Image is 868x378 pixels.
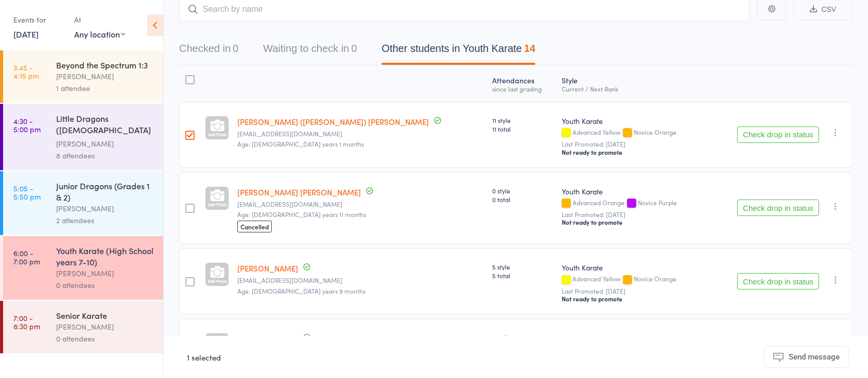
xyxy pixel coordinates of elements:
a: 6:00 -7:00 pmYouth Karate (High School years 7-10)[PERSON_NAME]0 attendees [3,236,163,300]
div: 1 selected [187,346,221,368]
div: Atten­dances [489,70,558,97]
button: Check drop in status [737,200,819,216]
button: Checked in0 [179,38,238,65]
time: 3:45 - 4:15 pm [13,63,39,80]
button: Send message [764,346,849,368]
small: ansmurri@outlook.com [237,130,484,137]
a: 7:00 -8:30 pmSenior Karate[PERSON_NAME]0 attendees [3,301,163,353]
div: Senior Karate [56,310,154,321]
a: 4:30 -5:00 pmLittle Dragons ([DEMOGRAPHIC_DATA] Kindy & Prep)[PERSON_NAME]8 attendees [3,104,163,170]
button: Waiting to check in0 [263,38,357,65]
div: Youth Karate [562,186,706,196]
span: Cancelled [237,221,272,232]
div: Advanced Orange [562,199,706,208]
div: Youth Karate [562,262,706,273]
span: Age: [DEMOGRAPHIC_DATA] years 1 months [237,139,364,148]
div: Not ready to promote [562,295,706,303]
div: 0 attendees [56,279,154,291]
button: Check drop in status [737,273,819,290]
div: [PERSON_NAME] [56,267,154,279]
span: 11 style [493,116,553,124]
div: Youth Karate [562,116,706,126]
a: 5:05 -5:50 pmJunior Dragons (Grades 1 & 2)[PERSON_NAME]2 attendees [3,171,163,235]
div: [PERSON_NAME] [56,321,154,333]
div: 14 [524,43,535,54]
a: [PERSON_NAME] [237,263,298,274]
a: [PERSON_NAME] [237,333,298,344]
small: Last Promoted: [DATE] [562,287,706,295]
div: [PERSON_NAME] [56,203,154,214]
div: At [74,11,125,28]
span: 11 total [493,124,553,133]
time: 6:00 - 7:00 pm [13,249,40,265]
div: Beyond the Spectrum 1:3 [56,59,154,70]
div: Any location [74,28,125,40]
time: 5:05 - 5:50 pm [13,184,41,201]
div: [PERSON_NAME] [56,138,154,150]
span: 0 style [493,186,553,195]
span: 5 total [493,271,553,280]
div: Junior Dragons (Grades 1 & 2) [56,180,154,203]
span: Send message [789,352,840,362]
small: Last Promoted: [DATE] [562,211,706,218]
div: Advanced Yellow [562,129,706,137]
div: 8 attendees [56,150,154,161]
button: Other students in Youth Karate14 [381,38,535,65]
div: Current / Next Rank [562,85,706,92]
span: Novice Orange [634,128,676,136]
div: Little Dragons ([DEMOGRAPHIC_DATA] Kindy & Prep) [56,113,154,138]
div: Youth Karate [562,333,706,343]
span: 0 total [493,195,553,204]
a: [PERSON_NAME] [PERSON_NAME] [237,187,361,197]
small: kbcb1989@icloud.com [237,201,484,208]
span: 5 style [493,262,553,271]
div: Style [558,70,710,97]
div: 1 attendee [56,82,154,94]
div: 0 attendees [56,333,154,345]
div: Advanced Yellow [562,275,706,284]
time: 4:30 - 5:00 pm [13,117,41,133]
span: Novice Purple [638,198,677,207]
div: 0 [233,43,238,54]
a: [DATE] [13,28,39,40]
span: Age: [DEMOGRAPHIC_DATA] years 11 months [237,210,366,219]
div: Youth Karate (High School years 7-10) [56,245,154,267]
a: 3:45 -4:15 pmBeyond the Spectrum 1:3[PERSON_NAME]1 attendee [3,50,163,103]
div: 0 [351,43,357,54]
div: [PERSON_NAME] [56,70,154,82]
div: Not ready to promote [562,218,706,226]
button: Check drop in status [737,127,819,143]
time: 7:00 - 8:30 pm [13,314,40,330]
div: 2 attendees [56,214,154,226]
span: Novice Orange [634,274,676,283]
div: Events for [13,11,64,28]
div: Not ready to promote [562,148,706,156]
div: since last grading [493,85,553,92]
span: 2 style [493,333,553,341]
small: Last Promoted: [DATE] [562,140,706,148]
span: Age: [DEMOGRAPHIC_DATA] years 9 months [237,286,366,295]
small: lambo1983@gmail.com [237,277,484,284]
a: [PERSON_NAME] ([PERSON_NAME]) [PERSON_NAME] [237,116,429,127]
